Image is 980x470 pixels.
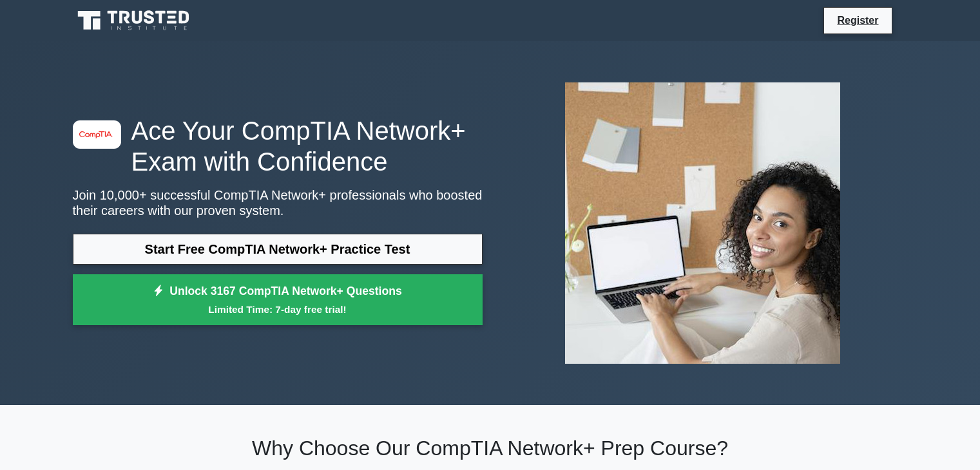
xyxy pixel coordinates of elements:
small: Limited Time: 7-day free trial! [89,302,466,317]
a: Unlock 3167 CompTIA Network+ QuestionsLimited Time: 7-day free trial! [73,274,483,326]
p: Join 10,000+ successful CompTIA Network+ professionals who boosted their careers with our proven ... [73,187,483,218]
h1: Ace Your CompTIA Network+ Exam with Confidence [73,115,483,177]
a: Start Free CompTIA Network+ Practice Test [73,234,483,265]
a: Register [829,12,886,28]
h2: Why Choose Our CompTIA Network+ Prep Course? [73,436,908,460]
